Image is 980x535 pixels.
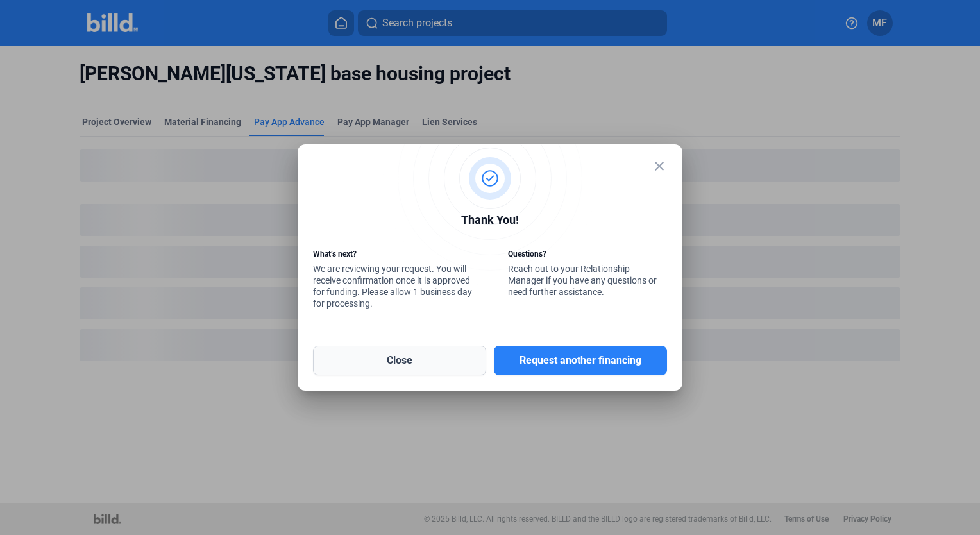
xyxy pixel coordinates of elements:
div: Questions? [508,248,667,263]
button: Close [313,346,486,375]
div: Thank You! [313,211,667,232]
mat-icon: close [652,158,667,174]
div: Reach out to your Relationship Manager if you have any questions or need further assistance. [508,248,667,301]
button: Request another financing [494,346,667,375]
div: We are reviewing your request. You will receive confirmation once it is approved for funding. Ple... [313,248,472,312]
div: What’s next? [313,248,472,263]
